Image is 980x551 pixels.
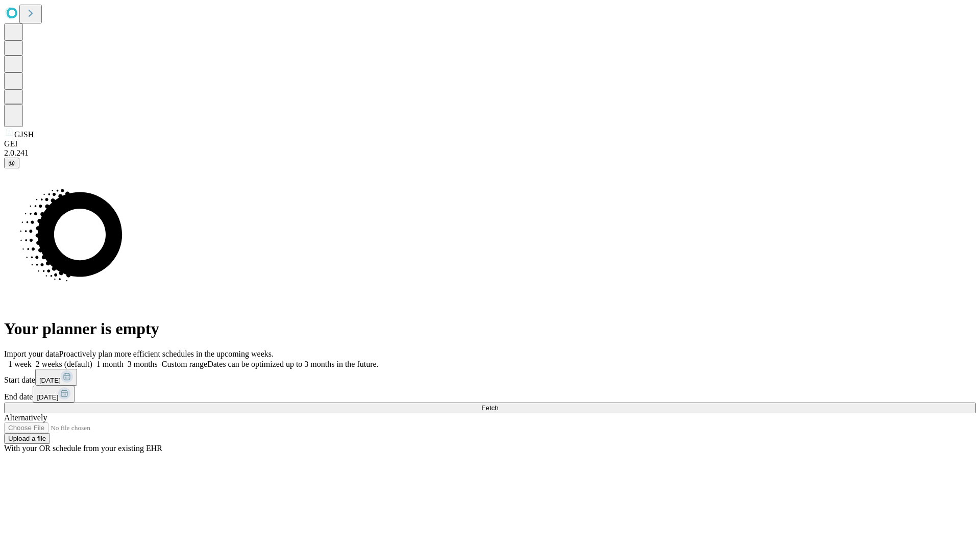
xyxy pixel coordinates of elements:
div: GEI [4,139,976,148]
span: 1 week [8,360,32,368]
button: @ [4,158,19,168]
span: Fetch [481,404,498,412]
span: Custom range [162,360,207,368]
span: 3 months [128,360,158,368]
span: Dates can be optimized up to 3 months in the future. [207,360,378,368]
div: End date [4,386,976,403]
span: [DATE] [37,393,58,401]
span: GJSH [14,130,34,139]
span: Alternatively [4,413,47,422]
span: Proactively plan more efficient schedules in the upcoming weeks. [59,349,274,358]
span: [DATE] [39,377,61,384]
span: Import your data [4,349,59,358]
span: With your OR schedule from your existing EHR [4,444,162,453]
span: @ [8,159,15,167]
button: Fetch [4,403,976,413]
span: 2 weeks (default) [36,360,92,368]
span: 1 month [96,360,124,368]
button: [DATE] [33,386,75,403]
button: [DATE] [35,369,77,386]
button: Upload a file [4,433,50,444]
div: 2.0.241 [4,148,976,158]
h1: Your planner is empty [4,319,976,338]
div: Start date [4,369,976,386]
